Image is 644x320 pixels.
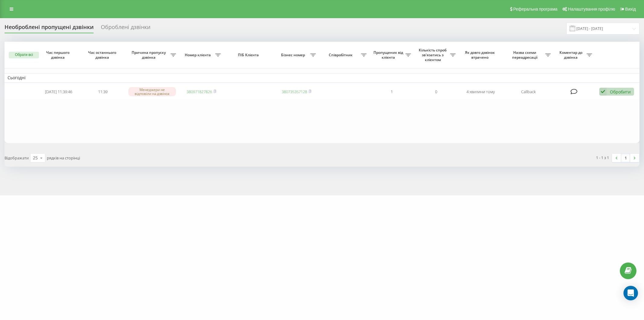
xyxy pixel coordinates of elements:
span: Вихід [625,7,636,11]
span: рядків на сторінці [47,155,80,161]
td: 11:39 [81,84,125,100]
div: 1 - 1 з 1 [596,155,609,161]
td: 4 хвилини тому [459,84,503,100]
span: ПІБ Клієнта [229,53,269,57]
span: Бізнес номер [277,53,310,57]
span: Відображати [5,155,29,161]
div: Необроблені пропущені дзвінки [5,24,94,33]
div: 25 [33,155,38,161]
span: Співробітник [322,53,361,57]
span: Причина пропуску дзвінка [128,50,171,60]
div: Менеджери не відповіли на дзвінок [128,87,176,96]
div: Open Intercom Messenger [623,286,638,300]
a: 380735357128 [282,89,307,94]
div: Обробити [610,89,631,95]
span: Пропущених від клієнта [373,50,405,60]
span: Назва схеми переадресації [506,50,545,60]
a: 380971827826 [187,89,212,94]
a: 1 [621,154,630,162]
td: [DATE] 11:39:46 [36,84,81,100]
td: Callback [503,84,554,100]
span: Час першого дзвінка [41,50,76,60]
td: 0 [414,84,458,100]
td: 1 [370,84,414,100]
td: Сьогодні [5,73,639,82]
span: Налаштування профілю [568,7,615,11]
span: Реферальна програма [513,7,558,11]
button: Обрати всі [9,52,39,58]
span: Коментар до дзвінка [557,50,587,60]
span: Кількість спроб зв'язатись з клієнтом [417,48,450,62]
div: Оброблені дзвінки [101,24,150,33]
span: Номер клієнта [182,53,215,57]
span: Як довго дзвінок втрачено [463,50,498,60]
span: Час останнього дзвінка [86,50,120,60]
